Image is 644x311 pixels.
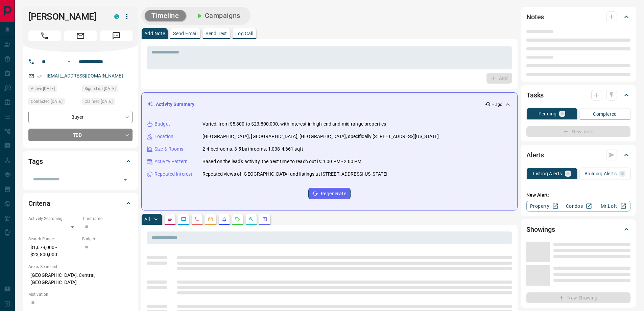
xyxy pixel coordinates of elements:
p: Repeated views of [GEOGRAPHIC_DATA] and listings at [STREET_ADDRESS][US_STATE] [202,171,387,178]
svg: Agent Actions [262,217,267,222]
div: Thu Aug 28 2025 [28,98,79,107]
p: New Alert: [526,192,630,199]
h2: Showings [526,224,555,235]
button: Regenerate [308,188,351,199]
button: Timeline [145,10,186,21]
a: [EMAIL_ADDRESS][DOMAIN_NAME] [47,73,123,79]
p: $1,679,000 - $23,800,000 [28,242,79,260]
span: Active [DATE] [31,85,55,92]
div: TBD [28,129,133,141]
div: Tags [28,153,133,170]
p: Location [154,133,173,140]
span: Call [28,30,61,41]
a: Condos [561,201,596,212]
p: Log Call [235,31,253,36]
div: Thu Aug 28 2025 [82,85,133,94]
div: Showings [526,221,630,238]
p: Based on the lead's activity, the best time to reach out is: 1:00 PM - 2:00 PM [202,158,361,165]
p: Budget: [82,236,133,242]
p: [GEOGRAPHIC_DATA], Central, [GEOGRAPHIC_DATA] [28,270,133,288]
p: Size & Rooms [154,146,184,153]
div: Activity Summary-- ago [147,98,512,111]
div: Notes [526,9,630,25]
p: Send Email [173,31,197,36]
p: All [144,217,150,222]
svg: Emails [208,217,213,222]
a: Property [526,201,561,212]
h2: Criteria [28,198,50,209]
p: Search Range: [28,236,79,242]
svg: Requests [235,217,240,222]
h2: Tasks [526,90,544,101]
span: Signed up [DATE] [85,85,116,92]
p: Pending [539,111,557,116]
svg: Lead Browsing Activity [181,217,186,222]
p: Varied, from $5,800 to $23,800,000, with interest in high-end and mid-range properties [202,120,386,128]
p: Actively Searching: [28,216,79,222]
div: Tasks [526,87,630,103]
h2: Alerts [526,150,544,160]
p: Motivation: [28,291,133,297]
p: Listing Alerts [533,171,562,176]
div: Alerts [526,147,630,163]
p: Budget [154,120,170,128]
button: Open [65,58,73,66]
span: Contacted [DATE] [31,98,63,105]
p: Timeframe: [82,216,133,222]
p: Activity Summary [156,101,194,108]
h1: [PERSON_NAME] [28,11,104,22]
p: Areas Searched: [28,264,133,270]
svg: Notes [167,217,173,222]
div: Thu Aug 28 2025 [28,85,79,94]
p: Send Text [206,31,227,36]
div: Thu Aug 28 2025 [82,98,133,107]
svg: Email Verified [37,74,42,79]
div: Buyer [28,111,133,123]
svg: Listing Alerts [221,217,227,222]
p: Activity Pattern [154,158,188,165]
p: -- ago [492,102,502,108]
button: Campaigns [189,10,247,21]
p: Completed [593,112,617,116]
div: Criteria [28,195,133,212]
p: [GEOGRAPHIC_DATA], [GEOGRAPHIC_DATA], [GEOGRAPHIC_DATA], specifically [STREET_ADDRESS][US_STATE] [202,133,439,140]
p: Repeated Interest [154,171,192,178]
button: Open [121,175,130,184]
span: Email [64,30,97,41]
h2: Tags [28,156,43,167]
p: Add Note [144,31,165,36]
p: 2-4 bedrooms, 3-5 bathrooms, 1,038-4,661 sqft [202,146,303,153]
a: Mr.Loft [596,201,630,212]
span: Claimed [DATE] [85,98,113,105]
h2: Notes [526,12,544,22]
p: Building Alerts [585,171,617,176]
svg: Calls [194,217,200,222]
span: Message [100,30,133,41]
div: condos.ca [114,14,119,19]
svg: Opportunities [248,217,254,222]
